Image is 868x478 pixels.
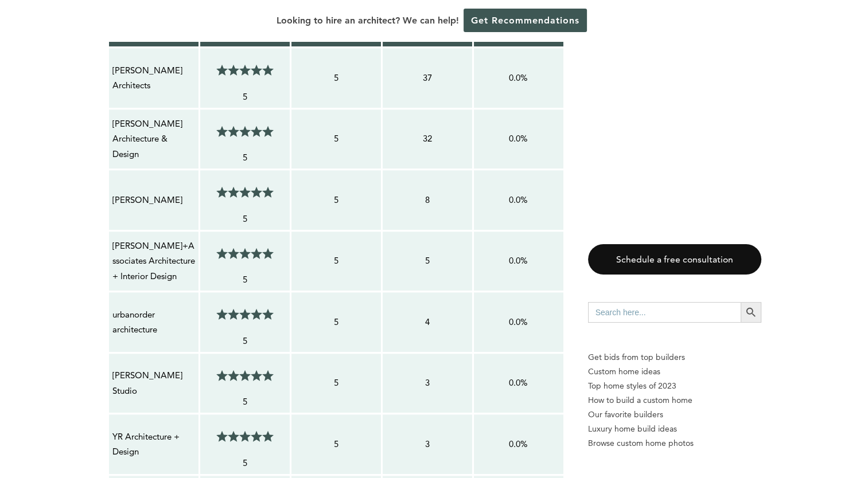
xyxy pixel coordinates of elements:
[386,193,469,207] p: 8
[295,375,377,390] p: 5
[477,131,560,146] p: 0.0%
[204,456,286,471] p: 5
[588,350,761,365] p: Get bids from top builders
[477,375,560,390] p: 0.0%
[588,408,761,422] a: Our favorite builders
[588,365,761,379] a: Custom home ideas
[386,70,469,85] p: 37
[204,89,286,104] p: 5
[112,429,195,460] p: YR Architecture + Design
[477,315,560,330] p: 0.0%
[386,131,469,146] p: 32
[204,394,286,409] p: 5
[112,368,195,398] p: [PERSON_NAME] Studio
[204,211,286,226] p: 5
[295,70,377,85] p: 5
[204,334,286,348] p: 5
[464,9,587,32] a: Get Recommendations
[112,238,195,284] p: [PERSON_NAME]+Associates Architecture + Interior Design
[588,379,761,393] a: Top home styles of 2023
[112,116,195,162] p: [PERSON_NAME] Architecture & Design
[588,436,761,450] a: Browse custom home photos
[648,396,854,464] iframe: Drift Widget Chat Controller
[204,150,286,165] p: 5
[295,315,377,330] p: 5
[386,437,469,452] p: 3
[112,307,195,338] p: urbanorder architecture
[112,193,195,207] p: [PERSON_NAME]
[588,422,761,436] a: Luxury home build ideas
[295,437,377,452] p: 5
[295,131,377,146] p: 5
[477,437,560,452] p: 0.0%
[386,375,469,390] p: 3
[588,393,761,408] a: How to build a custom home
[295,193,377,207] p: 5
[386,253,469,268] p: 5
[477,193,560,207] p: 0.0%
[588,302,741,323] input: Search here...
[477,70,560,85] p: 0.0%
[745,306,757,319] svg: Search
[477,253,560,268] p: 0.0%
[386,315,469,330] p: 4
[112,63,195,93] p: [PERSON_NAME] Architects
[295,253,377,268] p: 5
[204,272,286,287] p: 5
[588,244,761,275] a: Schedule a free consultation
